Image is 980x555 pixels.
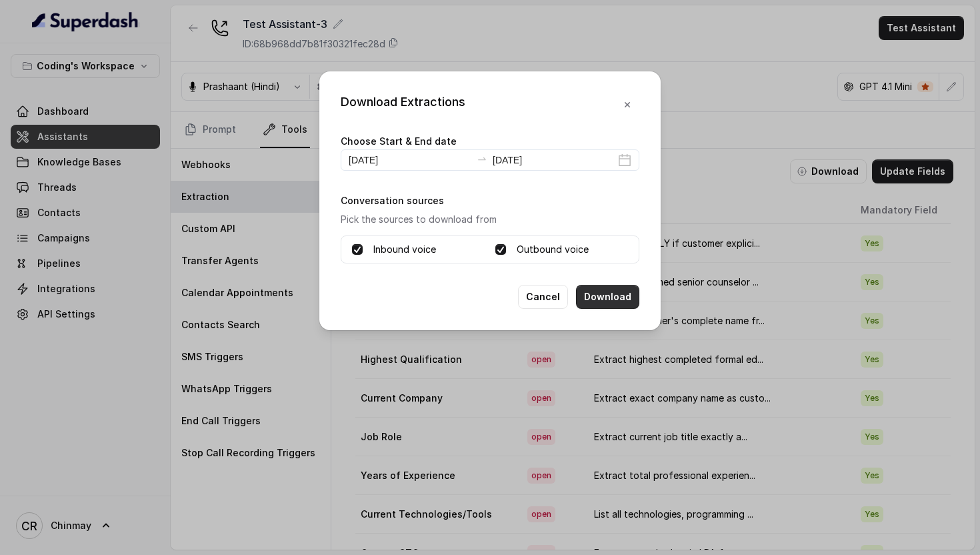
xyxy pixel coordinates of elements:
span: swap-right [477,153,487,164]
input: Start date [349,153,471,167]
label: Conversation sources [341,195,444,206]
span: to [477,153,487,164]
label: Outbound voice [517,241,589,257]
div: Download Extractions [341,93,465,117]
label: Choose Start & End date [341,135,457,147]
p: Pick the sources to download from [341,211,639,227]
button: Cancel [518,285,568,309]
input: End date [493,153,615,167]
label: Inbound voice [373,241,436,257]
button: Download [576,285,639,309]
